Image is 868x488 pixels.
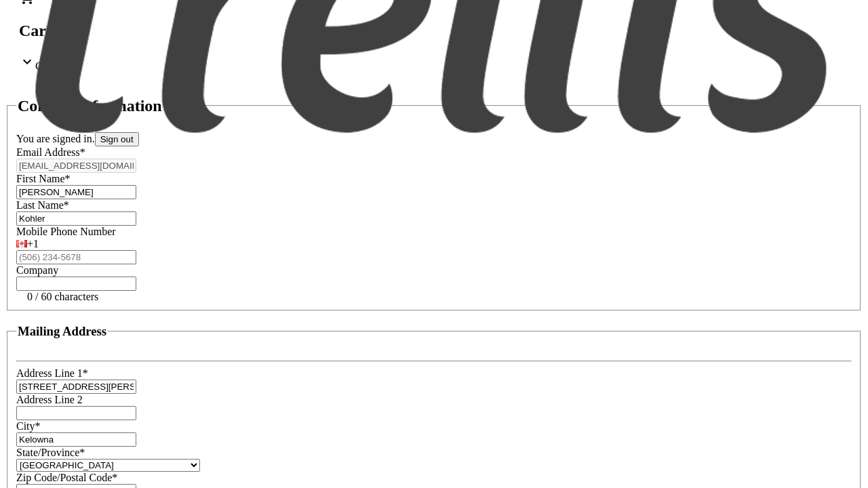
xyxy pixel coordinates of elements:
[16,264,58,276] label: Company
[16,367,88,379] label: Address Line 1*
[16,394,83,405] label: Address Line 2
[16,472,117,483] label: Zip Code/Postal Code*
[27,291,98,302] tr-character-limit: 0 / 60 characters
[16,380,136,394] input: Address
[16,420,41,432] label: City*
[16,250,136,264] input: (506) 234-5678
[16,226,116,237] label: Mobile Phone Number
[16,447,85,458] label: State/Province*
[18,324,106,339] h3: Mailing Address
[16,432,136,447] input: City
